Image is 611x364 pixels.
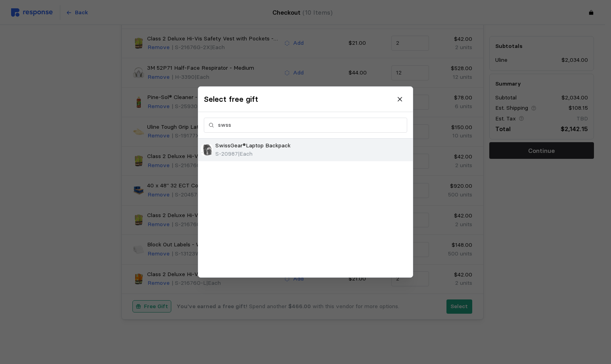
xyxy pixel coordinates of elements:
[218,118,402,132] input: Search
[215,151,238,158] span: S-20987
[215,141,291,150] p: SwissGear®Laptop Backpack
[238,151,253,158] span: | Each
[201,144,213,156] img: S-20987
[204,94,258,105] h3: Select free gift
